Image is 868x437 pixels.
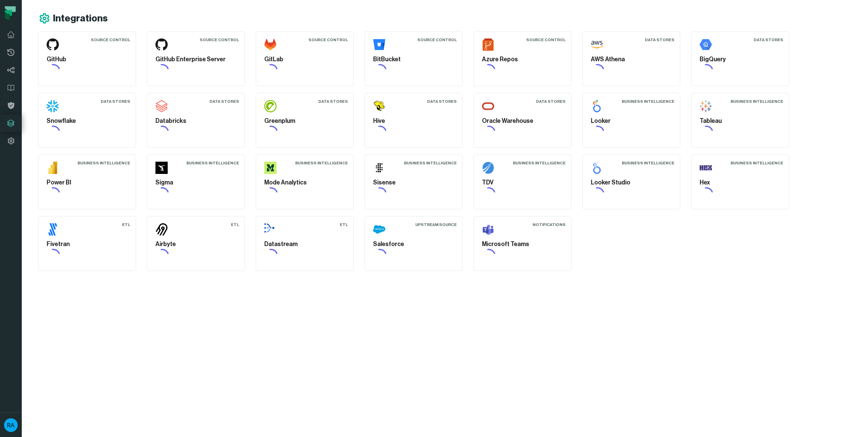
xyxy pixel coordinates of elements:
h5: Hive [373,116,454,126]
h5: Fivetran [47,240,128,249]
div: Data Stores [427,99,457,104]
h5: Salesforce [373,240,454,249]
div: Business Intelligence [622,160,674,166]
img: BigQuery [700,38,712,51]
div: Business Intelligence [186,160,239,166]
h5: Looker Studio [591,178,672,187]
h5: Power BI [47,178,128,187]
img: avatar of Rafael Andrade [4,418,18,432]
div: ETL [122,222,130,227]
div: Source Control [308,37,348,43]
img: Airbyte [155,223,168,236]
div: Data Stores [210,99,239,104]
img: GitHub Enterprise Server [155,38,168,51]
h5: BigQuery [700,55,781,64]
h5: Airbyte [155,240,236,249]
h5: AWS Athena [591,55,672,64]
div: Business Intelligence [513,160,566,166]
img: GitLab [264,38,277,51]
div: Notifications [533,222,566,227]
div: Business Intelligence [78,160,130,166]
h5: Sisense [373,178,454,187]
div: Data Stores [536,99,566,104]
div: Source Control [417,37,457,43]
img: Mode Analytics [264,162,277,174]
img: Hive [373,100,385,112]
img: Sigma [155,162,168,174]
h5: Hex [700,178,781,187]
img: Salesforce [373,223,385,236]
h5: GitLab [264,55,345,64]
img: Tableau [700,100,712,112]
img: Datastream [264,223,277,236]
img: Power BI [47,162,59,174]
img: BitBucket [373,38,385,51]
div: Business Intelligence [295,160,348,166]
img: Databricks [155,100,168,112]
img: Hex [700,162,712,174]
h1: Integrations [53,13,108,25]
img: AWS Athena [591,38,603,51]
div: Data Stores [318,99,348,104]
h5: GitHub [47,55,128,64]
div: Data Stores [101,99,130,104]
h5: Datastream [264,240,345,249]
div: Business Intelligence [404,160,457,166]
div: Business Intelligence [731,99,783,104]
img: TDV [482,162,494,174]
div: ETL [340,222,348,227]
div: Source Control [200,37,239,43]
img: Looker [591,100,603,112]
img: Sisense [373,162,385,174]
div: Business Intelligence [731,160,783,166]
img: Greenplum [264,100,277,112]
h5: Mode Analytics [264,178,345,187]
div: Source Control [526,37,566,43]
h5: Oracle Warehouse [482,116,563,126]
h5: Microsoft Teams [482,240,563,249]
h5: Sigma [155,178,236,187]
div: ETL [231,222,239,227]
div: Data Stores [645,37,674,43]
h5: TDV [482,178,563,187]
img: Microsoft Teams [482,223,494,236]
h5: Databricks [155,116,236,126]
img: Snowflake [47,100,59,112]
img: Fivetran [47,223,59,236]
img: Azure Repos [482,38,494,51]
img: Oracle Warehouse [482,100,494,112]
div: Data Stores [754,37,783,43]
img: Looker Studio [591,162,603,174]
h5: BitBucket [373,55,454,64]
h5: Tableau [700,116,781,126]
h5: Greenplum [264,116,345,126]
div: Upstream Source [415,222,457,227]
h5: GitHub Enterprise Server [155,55,236,64]
h5: Snowflake [47,116,128,126]
h5: Azure Repos [482,55,563,64]
div: Source Control [91,37,130,43]
h5: Looker [591,116,672,126]
img: GitHub [47,38,59,51]
div: Business Intelligence [622,99,674,104]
